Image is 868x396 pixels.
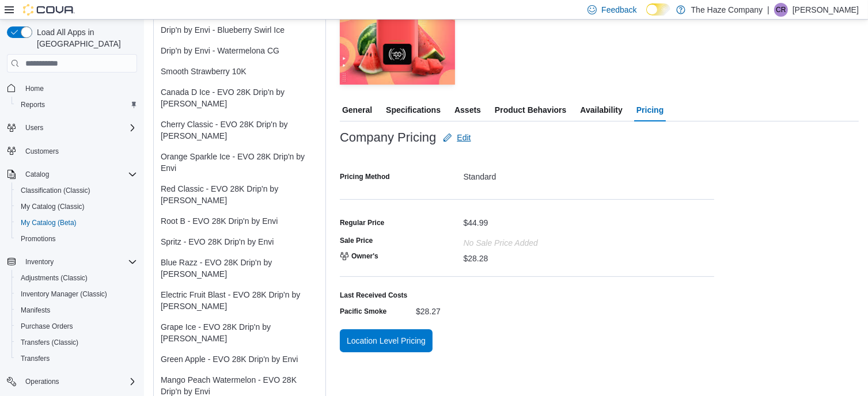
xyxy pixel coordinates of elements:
[16,98,50,112] a: Reports
[2,166,142,182] button: Catalog
[16,287,137,301] span: Inventory Manager (Classic)
[340,172,390,181] label: Pricing Method
[25,257,54,266] span: Inventory
[161,183,319,206] div: Red Classic - EVO 28K Drip'n by [PERSON_NAME]
[16,287,112,301] a: Inventory Manager (Classic)
[12,199,142,215] button: My Catalog (Classic)
[2,120,142,136] button: Users
[21,81,137,95] span: Home
[16,216,81,230] a: My Catalog (Beta)
[464,234,538,247] div: No Sale Price added
[16,232,137,246] span: Promotions
[12,334,142,351] button: Transfers (Classic)
[161,119,319,142] div: Cherry Classic - EVO 28K Drip'n by [PERSON_NAME]
[457,132,471,143] span: Edit
[636,98,664,121] span: Pricing
[23,4,75,16] img: Cova
[161,353,319,365] div: Green Apple - EVO 28K Drip'n by Envi
[16,98,137,112] span: Reports
[25,147,59,156] span: Customers
[16,303,55,317] a: Manifests
[21,144,137,158] span: Customers
[2,374,142,390] button: Operations
[16,271,137,285] span: Adjustments (Classic)
[25,123,43,132] span: Users
[16,303,137,317] span: Manifests
[21,273,88,283] span: Adjustments (Classic)
[464,167,715,181] div: Standard
[21,354,50,363] span: Transfers
[21,338,78,347] span: Transfers (Classic)
[25,84,44,93] span: Home
[21,218,77,227] span: My Catalog (Beta)
[32,26,137,49] span: Load All Apps in [GEOGRAPHIC_DATA]
[16,271,92,285] a: Adjustments (Classic)
[691,3,763,17] p: The Haze Company
[16,336,83,349] a: Transfers (Classic)
[21,167,137,181] span: Catalog
[495,98,566,121] span: Product Behaviors
[25,377,59,386] span: Operations
[16,319,137,333] span: Purchase Orders
[16,336,137,349] span: Transfers (Classic)
[2,254,142,270] button: Inventory
[464,214,488,227] div: $44.99
[161,45,319,56] div: Drip'n by Envi - Watermelona CG
[21,100,45,109] span: Reports
[386,98,441,121] span: Specifications
[161,66,319,77] div: Smooth Strawberry 10K
[161,257,319,280] div: Blue Razz - EVO 28K Drip'n by [PERSON_NAME]
[12,318,142,334] button: Purchase Orders
[464,249,488,263] div: $28.28
[12,182,142,199] button: Classification (Classic)
[16,184,137,197] span: Classification (Classic)
[16,184,95,197] a: Classification (Classic)
[161,289,319,312] div: Electric Fruit Blast - EVO 28K Drip'n by [PERSON_NAME]
[21,234,56,243] span: Promotions
[21,144,63,158] a: Customers
[12,302,142,318] button: Manifests
[793,3,859,17] p: [PERSON_NAME]
[646,3,670,16] input: Dark Mode
[601,4,636,16] span: Feedback
[21,186,90,195] span: Classification (Classic)
[12,351,142,367] button: Transfers
[340,236,373,245] label: Sale Price
[340,218,384,227] div: Regular Price
[161,151,319,174] div: Orange Sparkle Ice - EVO 28K Drip'n by Envi
[21,82,48,96] a: Home
[161,24,319,36] div: Drip'n by Envi - Blueberry Swirl Ice
[21,255,137,269] span: Inventory
[21,375,64,389] button: Operations
[12,215,142,231] button: My Catalog (Beta)
[16,216,137,230] span: My Catalog (Beta)
[21,255,58,269] button: Inventory
[21,202,85,211] span: My Catalog (Classic)
[347,335,426,346] span: Location Level Pricing
[161,86,319,109] div: Canada D Ice - EVO 28K Drip'n by [PERSON_NAME]
[454,98,481,121] span: Assets
[340,329,433,352] button: Location Level Pricing
[25,170,49,179] span: Catalog
[16,200,89,214] a: My Catalog (Classic)
[12,286,142,302] button: Inventory Manager (Classic)
[21,306,50,315] span: Manifests
[16,352,54,365] a: Transfers
[21,121,137,135] span: Users
[12,270,142,286] button: Adjustments (Classic)
[342,98,372,121] span: General
[12,231,142,247] button: Promotions
[340,131,436,144] h3: Company Pricing
[16,200,137,214] span: My Catalog (Classic)
[438,126,475,149] button: Edit
[12,97,142,113] button: Reports
[16,352,137,365] span: Transfers
[21,322,73,331] span: Purchase Orders
[161,321,319,344] div: Grape Ice - EVO 28K Drip'n by [PERSON_NAME]
[580,98,622,121] span: Availability
[2,79,142,96] button: Home
[16,319,78,333] a: Purchase Orders
[21,121,48,135] button: Users
[646,16,647,16] span: Dark Mode
[767,3,770,17] p: |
